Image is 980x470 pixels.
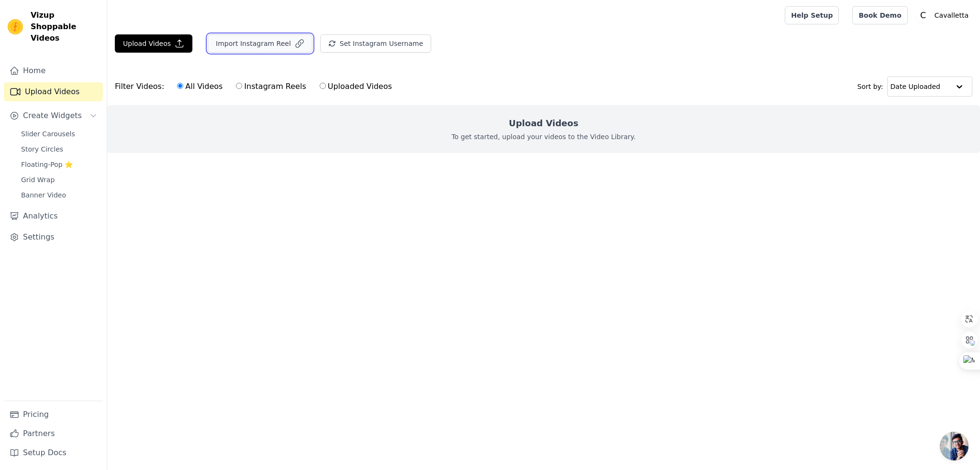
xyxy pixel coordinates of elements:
[208,34,312,53] button: Import Instagram Reel
[452,132,636,142] p: To get started, upload your videos to the Video Library.
[31,10,99,44] span: Vizup Shoppable Videos
[15,173,103,186] a: Grid Wrap
[320,83,326,89] input: Uploaded Videos
[785,6,839,24] a: Help Setup
[4,61,103,80] a: Home
[21,129,75,139] span: Slider Carousels
[15,127,103,141] a: Slider Carousels
[21,144,63,154] span: Story Circles
[8,19,23,34] img: Vizup
[509,117,578,130] h2: Upload Videos
[235,80,306,93] label: Instagram Reels
[915,7,972,24] button: C Cavalletta
[23,110,82,121] span: Create Widgets
[320,34,431,53] button: Set Instagram Username
[4,82,103,101] a: Upload Videos
[236,83,242,89] input: Instagram Reels
[177,83,183,89] input: All Videos
[931,7,972,24] p: Cavalletta
[4,106,103,125] button: Create Widgets
[15,142,103,156] a: Story Circles
[115,76,397,98] div: Filter Videos:
[852,6,907,24] a: Book Demo
[21,190,66,200] span: Banner Video
[4,228,103,247] a: Settings
[319,80,392,93] label: Uploaded Videos
[940,432,969,460] div: 开放式聊天
[15,188,103,202] a: Banner Video
[920,11,926,20] text: C
[15,158,103,171] a: Floating-Pop ⭐
[4,207,103,226] a: Analytics
[177,80,223,93] label: All Videos
[4,424,103,443] a: Partners
[21,160,73,169] span: Floating-Pop ⭐
[4,405,103,424] a: Pricing
[4,443,103,462] a: Setup Docs
[115,34,192,53] button: Upload Videos
[857,77,973,97] div: Sort by:
[21,175,55,185] span: Grid Wrap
